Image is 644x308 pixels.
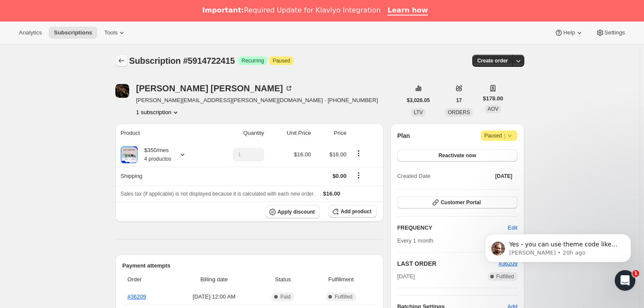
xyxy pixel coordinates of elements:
[136,96,378,105] span: [PERSON_NAME][EMAIL_ADDRESS][PERSON_NAME][DOMAIN_NAME] · [PHONE_NUMBER]
[604,29,625,36] span: Settings
[632,270,639,277] span: 1
[484,131,514,140] span: Paused
[54,29,92,36] span: Subscriptions
[121,191,315,197] span: Sales tax (if applicable) is not displayed because it is calculated with each new order.
[144,156,171,162] small: 4 productos
[173,275,255,284] span: Billing date
[352,171,365,180] button: Shipping actions
[99,27,131,39] button: Tools
[472,216,644,285] iframe: Intercom notifications message
[14,27,47,39] button: Analytics
[122,270,170,289] th: Order
[329,151,347,158] span: $16.00
[202,6,244,14] b: Important:
[313,124,349,143] th: Price
[456,97,461,104] span: 17
[448,109,470,115] span: ORDERS
[397,196,517,208] button: Customer Portal
[387,6,428,16] a: Learn how
[352,149,365,158] button: Product actions
[441,199,481,206] span: Customer Portal
[549,27,588,39] button: Help
[397,237,433,244] span: Every 1 month
[402,94,435,106] button: $3,026.05
[407,97,430,104] span: $3,026.05
[104,29,118,36] span: Tools
[490,170,517,182] button: [DATE]
[208,124,266,143] th: Quantity
[202,6,381,15] div: Required Update for Klaviyo Integration
[397,131,410,140] h2: Plan
[495,173,512,180] span: [DATE]
[504,132,505,139] span: |
[334,293,352,300] span: Fulfilled
[439,152,476,159] span: Reactivate now
[267,124,314,143] th: Unit Price
[122,261,377,270] h2: Payment attempts
[328,205,376,218] button: Add product
[241,57,264,64] span: Recurring
[272,57,290,64] span: Paused
[260,275,306,284] span: Status
[488,106,498,112] span: AOV
[414,109,423,115] span: LTV
[129,56,235,65] span: Subscription #5914722415
[49,27,97,39] button: Subscriptions
[451,94,467,106] button: 17
[397,224,508,232] h2: FREQUENCY
[294,151,311,158] span: $16.00
[19,29,42,36] span: Analytics
[323,190,341,197] span: $16.00
[278,208,315,215] span: Apply discount
[397,272,415,281] span: [DATE]
[127,293,146,300] a: #36209
[311,275,372,284] span: Fulfillment
[591,27,630,39] button: Settings
[115,124,208,143] th: Product
[115,55,127,67] button: Subscriptions
[266,205,320,218] button: Apply discount
[332,173,347,179] span: $0.00
[477,57,508,64] span: Create order
[115,84,129,98] span: Sandra Barrientos
[397,149,517,162] button: Reactivate now
[121,146,138,163] img: product img
[472,55,513,67] button: Create order
[280,293,291,300] span: Paid
[397,259,499,268] h2: LAST ORDER
[563,29,575,36] span: Help
[483,94,503,103] span: $178.00
[341,208,371,215] span: Add product
[136,108,180,117] button: Product actions
[615,270,635,291] iframe: Intercom live chat
[136,84,293,93] div: [PERSON_NAME] [PERSON_NAME]
[397,172,430,180] span: Created Date
[173,292,255,301] span: [DATE] · 12:00 AM
[115,167,208,186] th: Shipping
[138,146,171,163] div: $350/mes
